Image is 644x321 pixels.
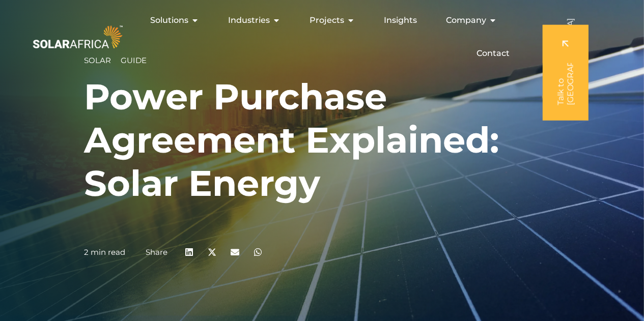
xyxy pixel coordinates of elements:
[150,14,188,26] span: Solutions
[178,241,201,264] div: Share on linkedin
[446,14,486,26] span: Company
[84,75,560,205] h1: Power Purchase Agreement Explained: Solar Energy
[246,241,269,264] div: Share on whatsapp
[223,241,246,264] div: Share on email
[201,241,223,264] div: Share on x-twitter
[310,14,344,26] span: Projects
[84,248,125,257] p: 2 min read
[146,247,167,257] a: Share
[384,14,417,26] a: Insights
[125,10,518,64] div: Menu Toggle
[125,10,518,64] nav: Menu
[228,14,270,26] span: Industries
[477,47,510,60] a: Contact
